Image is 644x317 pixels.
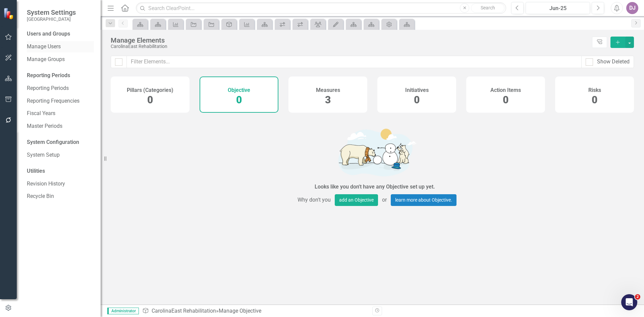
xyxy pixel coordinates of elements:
[27,167,94,175] div: Utilities
[32,183,209,200] li: Custom element names (e.g., Risks) now display correctly in navigation and views.
[526,2,590,14] button: Jun-25
[32,174,209,182] li: Duplicate view names are now prevented on Manage Pages.
[228,87,250,93] h4: Objective
[27,97,94,105] a: Reporting Frequencies
[626,2,638,14] button: DJ
[481,5,495,10] span: Search
[27,122,94,130] a: Master Periods
[597,58,630,66] div: Show Deleted
[405,87,429,93] h4: Initiatives
[32,108,209,116] li: [PERSON_NAME] chart option selections now persist on refresh.
[32,45,209,61] li: Baseline and Constraint columns are no longer dependent on toggle options to appear.
[21,208,111,215] b: ✏️ Editing & Drawer Behavior
[274,123,476,181] img: Getting started
[32,221,209,237] li: Edit drawers now load the correct context—even when switching between elements or modules.
[27,151,94,159] a: System Setup
[136,2,506,14] input: Search ClearPoint...
[21,125,141,131] b: ⚙️ Scorecards, Layouts, and Navigation
[293,194,335,206] span: Why don't you
[335,194,378,206] button: add an Objective
[32,81,209,97] li: Drag-and-drop of task bars is now supported, along with double-click inline editing.
[588,87,601,93] h4: Risks
[32,156,209,172] li: Scorecard statuses are now visible, with plans for future customization.
[316,87,340,93] h4: Measures
[27,180,94,188] a: Revision History
[27,139,94,146] div: System Configuration
[27,110,94,117] a: Fiscal Years
[528,4,588,12] div: Jun-25
[471,3,504,13] button: Search
[391,194,457,206] a: learn more about Objective.
[21,282,57,288] b: 💬 AI & SSO
[621,294,637,310] iframe: Intercom live chat
[214,3,226,15] div: Close
[32,63,209,79] li: “Show Baselines” no longer triggers unnecessary errors if data is missing.
[126,56,582,68] input: Filter Elements...
[236,94,242,106] span: 0
[27,72,94,80] div: Reporting Periods
[378,194,391,206] span: or
[27,16,76,22] small: [GEOGRAPHIC_DATA]
[315,183,435,191] div: Looks like you don't have any Objective set up yet.
[111,37,589,44] div: Manage Elements
[27,43,94,51] a: Manage Users
[142,307,367,315] div: » Manage Objective
[127,87,173,93] h4: Pillars (Categories)
[325,94,331,106] span: 3
[111,44,589,49] div: CarolinaEast Rehabilitation
[3,8,15,19] img: ClearPoint Strategy
[202,3,214,15] button: Collapse window
[32,138,209,154] li: Scorecard duplication works as expected, and default homepage behavior has been stabilized.
[592,94,597,106] span: 0
[107,308,139,314] span: Administrator
[32,257,209,273] li: Constraints and auto-scheduling behavior now match Classic logic more closely.
[27,30,94,38] div: Users and Groups
[27,85,94,92] a: Reporting Periods
[147,94,153,106] span: 0
[27,56,94,63] a: Manage Groups
[4,3,17,15] button: go back
[32,239,209,255] li: Linking drawers properly default to the current scorecard (even if no categories are set).
[503,94,508,106] span: 0
[152,308,216,314] a: CarolinaEast Rehabilitation
[635,294,640,300] span: 2
[27,193,94,200] a: Recycle Bin
[490,87,521,93] h4: Action Items
[27,8,76,16] span: System Settings
[107,4,126,14] h1: News
[32,99,209,107] li: Owner columns and task status indicators display as expected.
[414,94,420,106] span: 0
[21,32,102,39] b: 🗂️ [PERSON_NAME] Charts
